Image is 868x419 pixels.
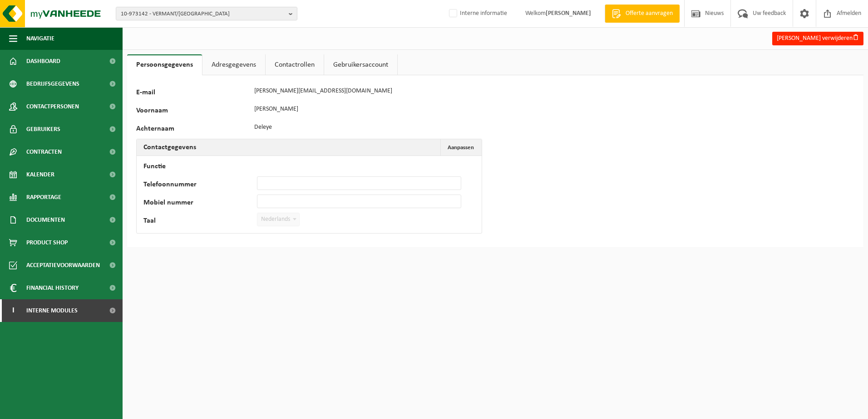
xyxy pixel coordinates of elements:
span: Dashboard [26,50,60,73]
span: Kalender [26,163,54,186]
a: Offerte aanvragen [605,5,680,23]
span: Documenten [26,209,65,231]
label: Voornaam [136,107,250,116]
span: Navigatie [26,27,54,50]
label: Functie [143,163,257,172]
button: [PERSON_NAME] verwijderen [772,32,863,45]
span: 10-973142 - VERMANT/[GEOGRAPHIC_DATA] [121,7,285,21]
span: Gebruikers [26,118,60,141]
span: Nederlands [257,213,300,226]
a: Persoonsgegevens [127,54,202,75]
span: Nederlands [257,213,299,226]
label: Telefoonnummer [143,181,257,190]
span: Bedrijfsgegevens [26,73,79,95]
span: Financial History [26,277,79,299]
h2: Contactgegevens [137,139,203,156]
label: Mobiel nummer [143,199,257,208]
label: Interne informatie [447,7,507,20]
span: Interne modules [26,299,78,322]
a: Gebruikersaccount [324,54,397,75]
button: Aanpassen [440,139,481,156]
label: E-mail [136,89,250,98]
label: Achternaam [136,125,250,134]
a: Adresgegevens [202,54,265,75]
strong: [PERSON_NAME] [546,10,591,17]
span: Contracten [26,141,62,163]
span: Acceptatievoorwaarden [26,254,100,277]
button: 10-973142 - VERMANT/[GEOGRAPHIC_DATA] [116,7,297,20]
span: Rapportage [26,186,61,209]
span: Aanpassen [448,145,474,151]
span: Contactpersonen [26,95,79,118]
a: Contactrollen [266,54,324,75]
label: Taal [143,217,257,226]
span: Product Shop [26,231,68,254]
span: I [9,299,17,322]
span: Offerte aanvragen [623,9,675,18]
